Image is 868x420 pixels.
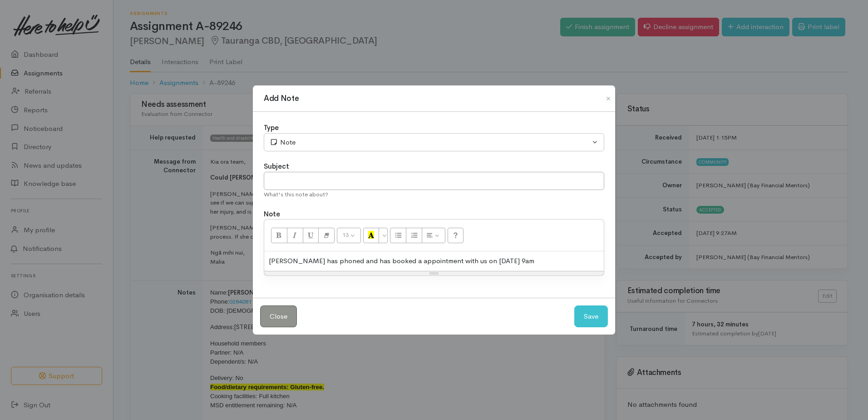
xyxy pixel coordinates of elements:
button: Paragraph [422,228,445,243]
button: Close [601,93,616,104]
button: Note [264,133,604,152]
label: Type [264,123,279,133]
div: [PERSON_NAME] has phoned and has booked a appointment with us on [DATE] 9am [264,251,604,271]
button: More Color [379,228,388,243]
button: Close [260,305,297,328]
button: Recent Color [363,228,380,243]
label: Note [264,209,280,220]
button: Save [574,305,608,328]
label: Subject [264,161,289,172]
div: Note [270,137,590,148]
span: 13 [342,231,349,239]
div: Resize [264,271,604,275]
button: Bold (CTRL+B) [271,228,287,243]
button: Remove Font Style (CTRL+\) [318,228,335,243]
h1: Add Note [264,93,299,105]
div: What's this note about? [264,190,604,199]
button: Font Size [337,228,361,243]
button: Underline (CTRL+U) [303,228,319,243]
button: Help [448,228,464,243]
button: Ordered list (CTRL+SHIFT+NUM8) [406,228,422,243]
button: Unordered list (CTRL+SHIFT+NUM7) [390,228,406,243]
button: Italic (CTRL+I) [287,228,303,243]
